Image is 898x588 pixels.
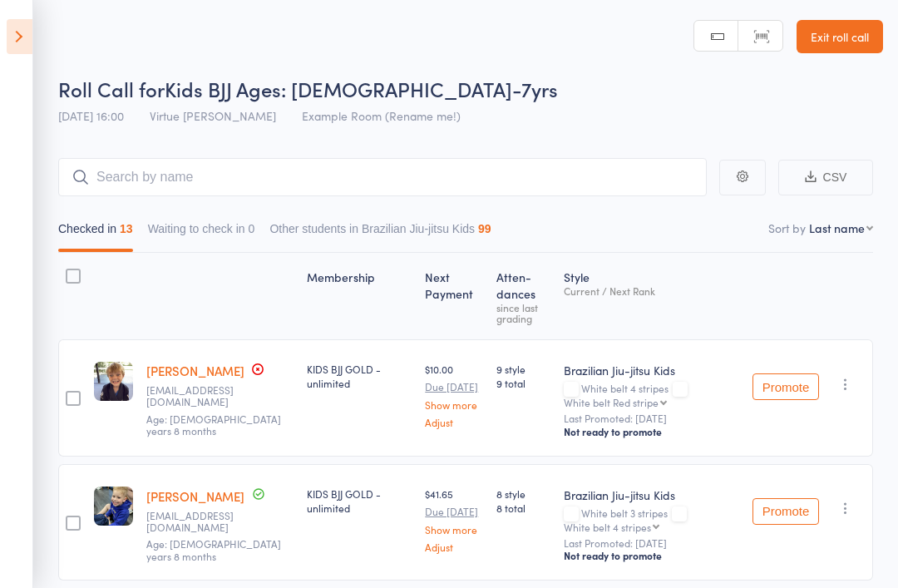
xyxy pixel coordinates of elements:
[300,260,418,332] div: Membership
[564,487,739,503] div: Brazilian Jiu-jitsu Kids
[564,549,739,562] div: Not ready to promote
[752,498,819,525] button: Promote
[778,160,873,195] button: CSV
[148,214,255,252] button: Waiting to check in0
[425,399,483,410] a: Show more
[146,362,244,379] a: [PERSON_NAME]
[564,521,651,532] div: White belt 4 stripes
[425,506,483,517] small: Due [DATE]
[496,501,550,515] span: 8 total
[150,107,276,124] span: Virtue [PERSON_NAME]
[146,510,254,534] small: Mickandjenna@live.com
[94,487,133,526] img: image1753773615.png
[425,381,483,393] small: Due [DATE]
[307,487,412,515] div: KIDS BJJ GOLD - unlimited
[496,302,550,324] div: since last grading
[564,507,739,532] div: White belt 3 stripes
[269,214,491,252] button: Other students in Brazilian Jiu-jitsu Kids99
[478,222,491,235] div: 99
[165,75,558,102] span: Kids BJJ Ages: [DEMOGRAPHIC_DATA]-7yrs
[58,214,133,252] button: Checked in13
[490,260,557,332] div: Atten­dances
[120,222,133,235] div: 13
[146,412,281,437] span: Age: [DEMOGRAPHIC_DATA] years 8 months
[146,384,254,408] small: c.shack@outlook.com
[564,397,659,408] div: White belt Red stripe
[58,158,707,196] input: Search by name
[302,107,461,124] span: Example Room (Rename me!)
[752,373,819,400] button: Promote
[564,285,739,296] div: Current / Next Rank
[496,376,550,390] span: 9 total
[768,220,806,236] label: Sort by
[418,260,490,332] div: Next Payment
[58,107,124,124] span: [DATE] 16:00
[496,487,550,501] span: 8 style
[557,260,746,332] div: Style
[564,537,739,549] small: Last Promoted: [DATE]
[496,362,550,376] span: 9 style
[425,487,483,552] div: $41.65
[425,362,483,427] div: $10.00
[307,362,412,390] div: KIDS BJJ GOLD - unlimited
[58,75,165,102] span: Roll Call for
[809,220,865,236] div: Last name
[94,362,133,401] img: image1743397315.png
[564,413,739,424] small: Last Promoted: [DATE]
[564,383,739,408] div: White belt 4 stripes
[564,425,739,438] div: Not ready to promote
[249,222,255,235] div: 0
[146,536,281,562] span: Age: [DEMOGRAPHIC_DATA] years 8 months
[797,20,883,53] a: Exit roll call
[425,417,483,427] a: Adjust
[564,362,739,378] div: Brazilian Jiu-jitsu Kids
[425,541,483,552] a: Adjust
[425,524,483,535] a: Show more
[146,487,244,505] a: [PERSON_NAME]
